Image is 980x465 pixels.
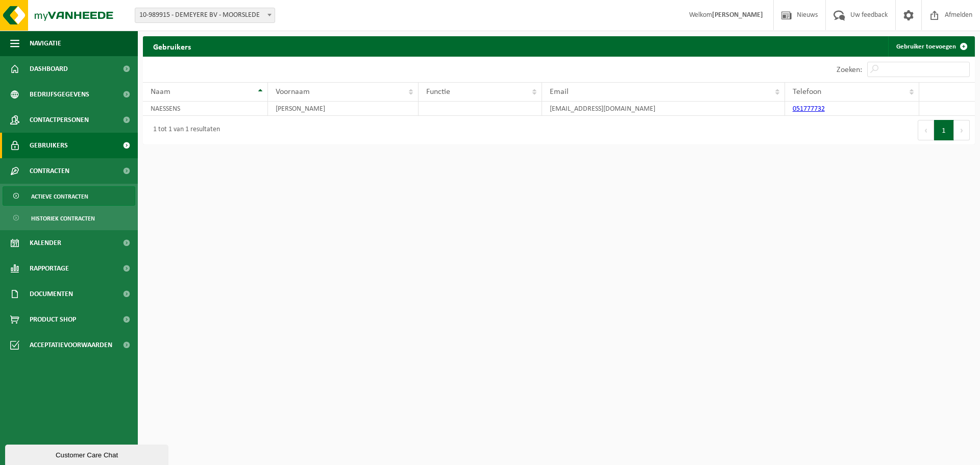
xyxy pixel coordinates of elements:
[31,209,95,228] span: Historiek contracten
[143,36,201,56] h2: Gebruikers
[151,88,170,96] span: Naam
[135,8,275,22] span: 10-989915 - DEMEYERE BV - MOORSLEDE
[30,256,69,281] span: Rapportage
[793,105,825,113] a: 051777732
[30,56,68,82] span: Dashboard
[276,88,310,96] span: Voornaam
[148,121,220,139] div: 1 tot 1 van 1 resultaten
[268,102,419,116] td: [PERSON_NAME]
[30,281,73,307] span: Documenten
[888,36,974,57] a: Gebruiker toevoegen
[30,107,89,133] span: Contactpersonen
[918,120,934,140] button: Previous
[30,31,61,56] span: Navigatie
[30,158,69,184] span: Contracten
[3,186,135,206] a: Actieve contracten
[30,82,89,107] span: Bedrijfsgegevens
[143,102,268,116] td: NAESSENS
[31,187,88,206] span: Actieve contracten
[426,88,450,96] span: Functie
[712,11,763,19] strong: [PERSON_NAME]
[135,8,275,23] span: 10-989915 - DEMEYERE BV - MOORSLEDE
[3,208,135,228] a: Historiek contracten
[542,102,785,116] td: [EMAIL_ADDRESS][DOMAIN_NAME]
[30,230,61,256] span: Kalender
[954,120,970,140] button: Next
[550,88,569,96] span: Email
[30,133,68,158] span: Gebruikers
[30,307,76,332] span: Product Shop
[30,332,112,358] span: Acceptatievoorwaarden
[934,120,954,140] button: 1
[793,88,821,96] span: Telefoon
[5,443,170,465] iframe: chat widget
[837,66,862,74] label: Zoeken:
